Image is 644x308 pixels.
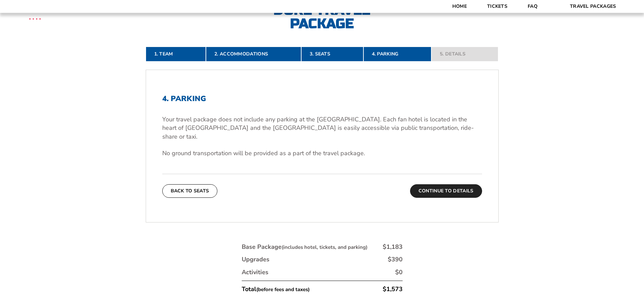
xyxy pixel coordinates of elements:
[146,47,206,62] a: 1. Team
[242,255,269,264] div: Upgrades
[410,184,482,198] button: Continue To Details
[162,149,482,158] p: No ground transportation will be provided as a part of the travel package.
[206,47,301,62] a: 2. Accommodations
[395,268,403,277] div: $0
[162,184,218,198] button: Back To Seats
[388,255,403,264] div: $390
[256,286,310,293] small: (before fees and taxes)
[242,285,310,293] div: Total
[282,244,367,251] small: (includes hotel, tickets, and parking)
[242,268,268,277] div: Activities
[20,3,50,33] img: CBS Sports Thanksgiving Classic
[248,3,397,30] h2: Duke Travel Package
[162,115,482,141] p: Your travel package does not include any parking at the [GEOGRAPHIC_DATA]. Each fan hotel is loca...
[383,285,403,293] div: $1,573
[162,94,482,103] h2: 4. Parking
[383,243,403,251] div: $1,183
[301,47,363,62] a: 3. Seats
[242,243,367,251] div: Base Package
